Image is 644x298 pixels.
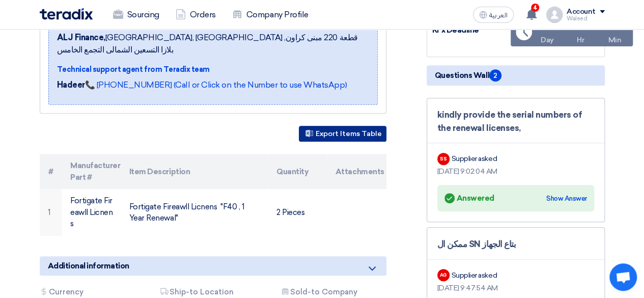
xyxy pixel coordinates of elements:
[105,4,167,26] a: Sourcing
[40,189,63,236] td: 1
[85,80,347,90] a: 📞 [PHONE_NUMBER] (Call or Click on the Number to use WhatsApp)
[167,4,224,26] a: Orders
[452,270,497,281] div: Supplier asked
[489,12,508,19] span: العربية
[444,191,494,205] div: Answered
[437,238,594,251] div: ممكن ال SN بتاع الجهاز
[435,69,501,82] span: Questions Wall
[327,154,386,189] th: Attachments
[546,7,563,23] img: profile_test.png
[546,194,587,204] div: Show Answer
[531,4,539,12] span: 4
[121,154,268,189] th: Item Description
[121,189,268,236] td: Fortigate Fireawll Licnens "F40 , 1 Year Renewal"
[268,189,327,236] td: 2 Pieces
[57,32,369,56] span: [GEOGRAPHIC_DATA], [GEOGRAPHIC_DATA] ,قطعة 220 مبنى كراون بلازا التسعين الشمالى التجمع الخامس
[40,8,93,20] img: Teradix logo
[437,166,594,177] div: [DATE] 9:02:04 AM
[299,126,386,142] button: Export Items Table
[268,154,327,189] th: Quantity
[57,33,105,42] b: ALJ Finance,
[437,269,450,281] div: AG
[576,18,585,33] div: 0
[40,154,63,189] th: #
[541,35,554,45] div: Day
[224,4,317,26] a: Company Profile
[432,24,509,36] div: RFx Deadline
[57,80,85,90] strong: Hadeer
[62,154,121,189] th: Manufacturer Part #
[57,64,369,75] div: Technical support agent from Teradix team
[544,18,551,33] div: 2
[609,263,637,291] div: Open chat
[608,35,622,45] div: Min
[437,109,594,134] div: kindly provide the serial numbers of the renewal licenses,
[567,8,596,16] div: Account
[437,283,594,293] div: [DATE] 9:47:54 AM
[62,189,121,236] td: Fortigate Fireawll Licnens
[577,35,584,45] div: Hr
[452,153,497,164] div: Supplier asked
[437,153,450,165] div: SS
[48,260,129,272] span: Additional information
[489,69,501,82] span: 2
[567,16,605,21] div: Waleed
[607,18,623,33] div: 33
[473,7,514,23] button: العربية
